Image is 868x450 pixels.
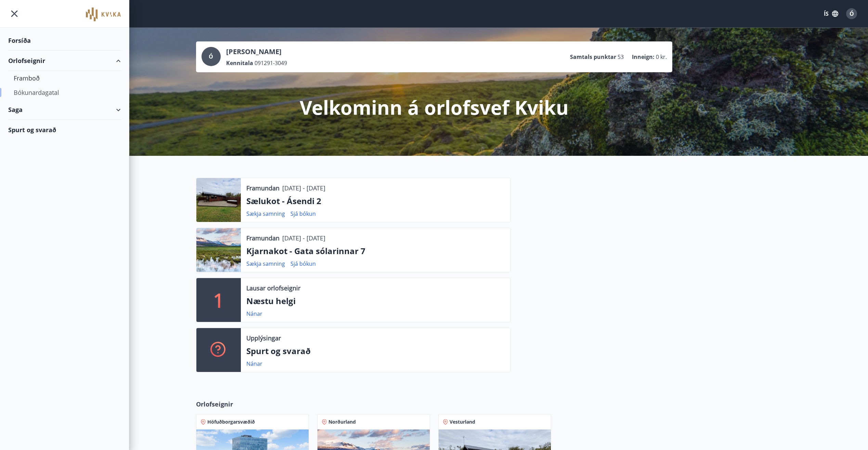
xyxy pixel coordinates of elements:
a: Sjá bókun [290,210,316,217]
a: Sjá bókun [290,260,316,267]
button: ÍS [820,8,842,20]
p: Velkominn á orlofsvef Kviku [300,94,569,120]
p: [PERSON_NAME] [226,47,287,57]
p: Samtals punktar [570,53,616,61]
p: Upplýsingar [246,334,281,342]
a: Nánar [246,310,262,317]
div: Orlofseignir [8,51,121,71]
p: [DATE] - [DATE] [282,184,325,192]
span: Norðurland [328,418,356,425]
p: Sælukot - Ásendi 2 [246,195,505,207]
span: 091291-3049 [255,59,287,67]
div: Forsíða [8,30,121,51]
span: Ó [850,10,854,17]
a: Sækja samning [246,210,285,217]
div: Bókunardagatal [14,85,115,100]
div: Saga [8,100,121,120]
p: Spurt og svarað [246,345,505,357]
p: Framundan [246,184,280,192]
p: Kennitala [226,59,253,67]
div: Spurt og svarað [8,120,121,140]
p: Framundan [246,234,280,242]
span: 53 [618,53,624,61]
a: Nánar [246,360,262,367]
span: Orlofseignir [196,400,233,409]
button: menu [8,8,21,20]
p: Næstu helgi [246,295,505,307]
div: Framboð [14,71,115,85]
p: Kjarnakot - Gata sólarinnar 7 [246,245,505,257]
p: 1 [213,287,224,313]
p: Inneign : [632,53,655,61]
img: union_logo [86,8,121,21]
span: Ó [209,53,213,60]
button: Ó [843,5,860,22]
p: [DATE] - [DATE] [282,234,325,242]
span: Höfuðborgarsvæðið [207,418,255,425]
p: Lausar orlofseignir [246,284,300,292]
span: 0 kr. [656,53,667,61]
span: Vesturland [450,418,475,425]
a: Sækja samning [246,260,285,267]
